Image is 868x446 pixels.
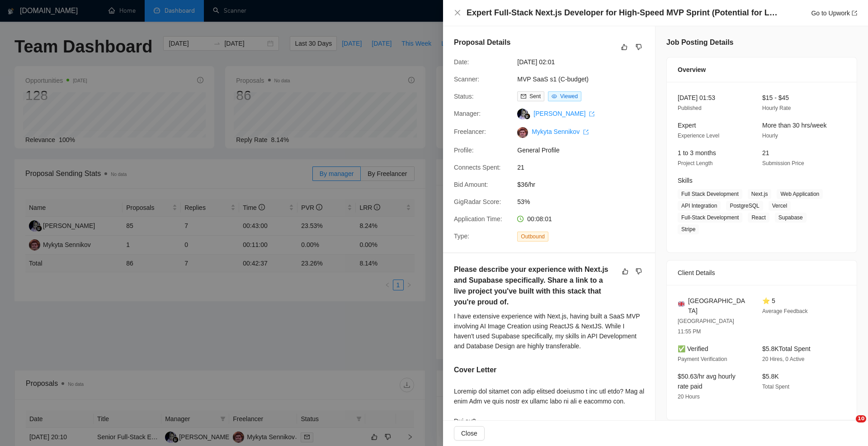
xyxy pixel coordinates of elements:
img: 🇬🇧 [678,301,684,307]
img: c1zFESyPK2vppVrw-q4nXiDADp8Wv8ldomuTSf2iBVMtQij8_E6MOnHdJMy1hmn3QV [517,127,528,138]
span: Profile: [454,147,474,154]
span: Date: [454,58,469,66]
a: Go to Upworkexport [811,9,857,17]
span: Web Application [777,189,823,199]
span: $5.8K Total Spent [762,345,811,352]
span: dislike [636,43,642,51]
div: Client Details [678,261,846,285]
span: export [589,111,594,117]
span: Payment Verification [678,356,727,362]
button: Close [454,426,485,441]
span: 21 [762,149,769,157]
span: Total Spent [762,384,789,390]
span: Close [461,428,477,438]
span: Submission Price [762,160,804,166]
button: like [619,42,630,52]
span: like [622,268,628,275]
span: Sent [529,93,541,100]
span: $5.8K [762,373,779,380]
h5: Job Posting Details [666,37,733,48]
span: Vercel [769,201,791,211]
span: [GEOGRAPHIC_DATA] [688,296,748,316]
span: Freelancer: [454,128,486,135]
span: 00:08:01 [527,215,552,223]
span: mail [521,94,526,99]
span: $50.63/hr avg hourly rate paid [678,373,736,390]
h5: Please describe your experience with Next.js and Supabase specifically. Share a link to a live pr... [454,264,616,308]
button: dislike [633,42,644,52]
span: export [583,129,589,135]
span: Manager: [454,110,481,117]
span: Full-Stack Development [678,213,742,223]
span: PostgreSQL [726,201,763,211]
span: GigRadar Score: [454,198,501,205]
span: ⭐ 5 [762,297,775,304]
span: Overview [678,65,706,75]
span: 53% [517,197,653,207]
span: Expert [678,122,696,129]
span: Application Time: [454,215,502,223]
span: Experience Level [678,133,719,139]
span: Scanner: [454,76,479,83]
span: API Integration [678,201,721,211]
a: MVP SaaS s1 (C-budget) [517,76,589,83]
span: Average Feedback [762,308,808,314]
span: Next.js [748,189,772,199]
span: Stripe [678,224,699,234]
span: More than 30 hrs/week [762,122,826,129]
h4: Expert Full-Stack Next.js Developer for High-Speed MVP Sprint (Potential for Long-Term Partnership) [467,7,778,19]
span: Skills [678,177,693,184]
iframe: Intercom live chat [837,415,859,437]
span: like [621,43,627,51]
span: Viewed [560,93,578,100]
span: Published [678,105,702,111]
span: General Profile [517,145,653,155]
span: [DATE] 01:53 [678,94,715,101]
span: dislike [636,268,642,275]
span: 10 [856,415,866,422]
span: 1 to 3 months [678,149,716,157]
span: $36/hr [517,180,653,190]
span: 20 Hours [678,394,700,400]
span: [DATE] 02:01 [517,57,653,67]
span: [GEOGRAPHIC_DATA] 11:55 PM [678,318,734,335]
span: export [852,10,857,16]
span: 20 Hires, 0 Active [762,356,804,362]
span: Hourly Rate [762,105,791,111]
img: gigradar-bm.png [524,113,530,119]
h5: Proposal Details [454,37,510,48]
span: Outbound [517,232,548,242]
span: $15 - $45 [762,94,789,101]
span: Full Stack Development [678,189,742,199]
span: Supabase [775,213,807,223]
button: like [620,266,631,277]
span: ✅ Verified [678,345,708,352]
span: Bid Amount: [454,181,488,188]
span: Type: [454,232,469,240]
span: eye [552,94,557,99]
h5: Cover Letter [454,365,496,375]
span: React [748,213,769,223]
a: Mykyta Sennikov export [532,128,589,135]
span: 21 [517,162,653,172]
a: [PERSON_NAME] export [533,110,594,117]
span: Project Length [678,160,712,166]
span: Hourly [762,133,778,139]
span: Connects Spent: [454,164,501,171]
span: close [454,9,461,16]
span: clock-circle [517,216,524,222]
button: dislike [633,266,644,277]
div: I have extensive experience with Next.js, having built a SaaS MVP involving AI Image Creation usi... [454,311,644,351]
button: Close [454,9,461,17]
span: Status: [454,93,474,100]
